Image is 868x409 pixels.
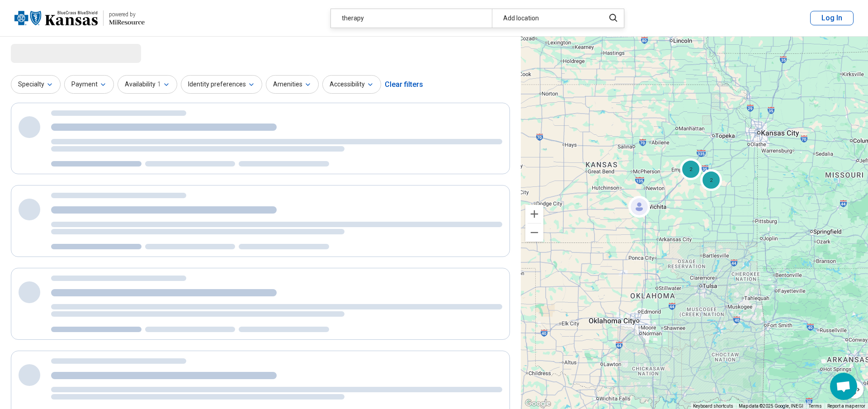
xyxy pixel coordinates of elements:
[385,74,423,95] div: Clear filters
[118,75,177,94] button: Availability1
[109,10,145,19] div: powered by
[809,404,822,409] a: Terms (opens in new tab)
[331,9,492,28] div: therapy
[14,7,145,29] a: Blue Cross Blue Shield Kansaspowered by
[157,80,161,89] span: 1
[181,75,262,94] button: Identity preferences
[827,404,865,409] a: Report a map error
[810,11,854,25] button: Log In
[830,373,857,400] div: Open chat
[525,224,543,242] button: Zoom out
[700,169,722,191] div: 2
[739,404,803,409] span: Map data ©2025 Google, INEGI
[64,75,114,94] button: Payment
[680,158,702,180] div: 2
[14,7,98,29] img: Blue Cross Blue Shield Kansas
[492,9,599,28] div: Add location
[11,44,87,62] span: Loading...
[266,75,319,94] button: Amenities
[322,75,381,94] button: Accessibility
[525,205,543,223] button: Zoom in
[11,75,61,94] button: Specialty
